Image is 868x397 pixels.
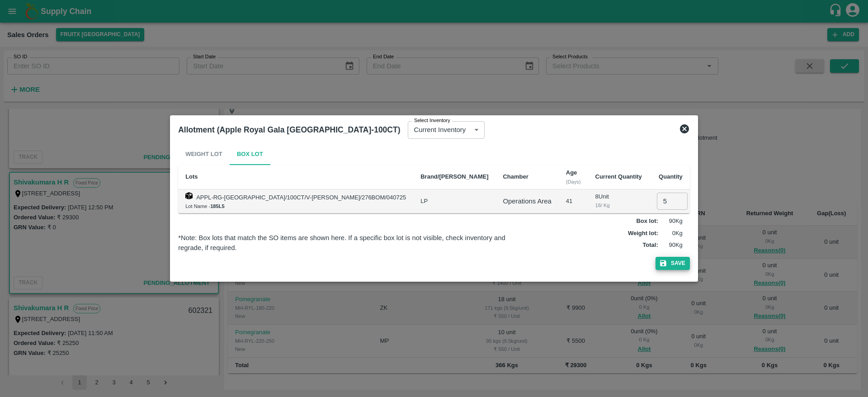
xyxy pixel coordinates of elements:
[660,241,683,250] p: 90 Kg
[503,196,551,206] div: Operations Area
[178,233,519,253] div: *Note: Box lots that match the SO items are shown here. If a specific box lot is not visible, che...
[566,178,581,186] div: (Days)
[178,189,413,213] td: APPL-RG-[GEOGRAPHIC_DATA]/100CT/V-[PERSON_NAME]/276BOM/040725
[659,173,683,180] b: Quantity
[660,229,683,238] p: 0 Kg
[185,202,406,210] div: Lot Name -
[595,201,642,209] div: 18 / Kg
[185,192,193,199] img: box
[566,169,577,176] b: Age
[185,173,198,180] b: Lots
[420,173,488,180] b: Brand/[PERSON_NAME]
[178,125,400,134] b: Allotment (Apple Royal Gala [GEOGRAPHIC_DATA]-100CT)
[656,257,690,270] button: Save
[210,203,225,209] b: 185L5
[636,217,658,226] label: Box lot :
[503,173,528,180] b: Chamber
[642,241,658,250] label: Total :
[413,189,495,213] td: LP
[230,143,270,165] button: Box Lot
[595,173,642,180] b: Current Quantity
[660,217,683,226] p: 90 Kg
[657,193,688,210] input: 0
[559,189,588,213] td: 41
[414,117,450,124] label: Select Inventory
[414,125,466,135] p: Current Inventory
[588,189,649,213] td: 8 Unit
[628,229,658,238] label: Weight lot :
